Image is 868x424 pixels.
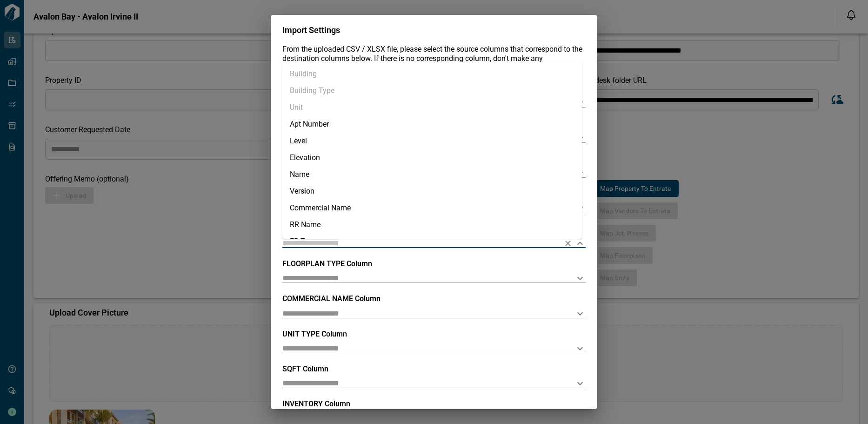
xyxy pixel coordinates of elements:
li: FP Type [282,233,582,250]
button: Open [574,307,587,320]
span: SQFT Column [282,364,328,373]
span: COMMERCIAL NAME Column [282,294,381,303]
li: Elevation [282,149,582,166]
button: Close [574,237,587,250]
span: Import Settings [282,25,340,35]
button: Open [574,342,587,355]
li: Level [282,133,582,149]
li: Version [282,183,582,200]
span: UNIT TYPE Column [282,330,347,338]
button: Open [574,377,587,390]
li: Commercial Name [282,200,582,216]
li: Name [282,166,582,183]
span: INVENTORY Column [282,399,350,408]
button: Clear [561,237,574,250]
span: From the uploaded CSV / XLSX file, please select the source columns that correspond to the destin... [282,45,582,72]
li: Apt Number [282,116,582,133]
button: Open [574,272,587,285]
span: FLOORPLAN TYPE Column [282,259,372,268]
li: RR Name [282,216,582,233]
